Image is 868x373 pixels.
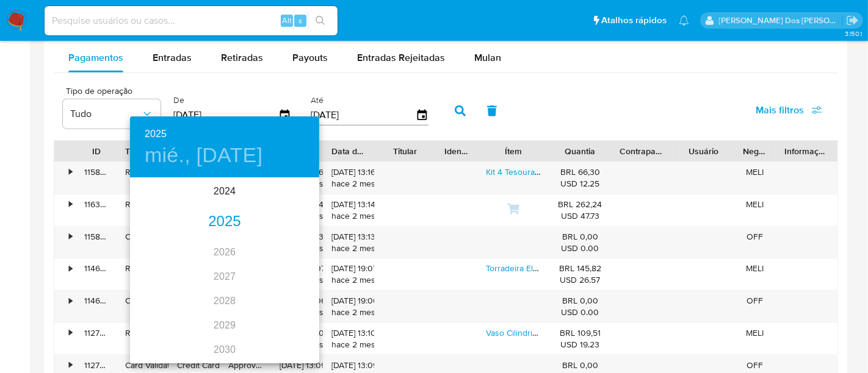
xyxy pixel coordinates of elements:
[145,126,167,143] button: 2025
[130,210,319,234] div: 2025
[130,179,319,204] div: 2024
[145,143,262,168] button: mié., [DATE]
